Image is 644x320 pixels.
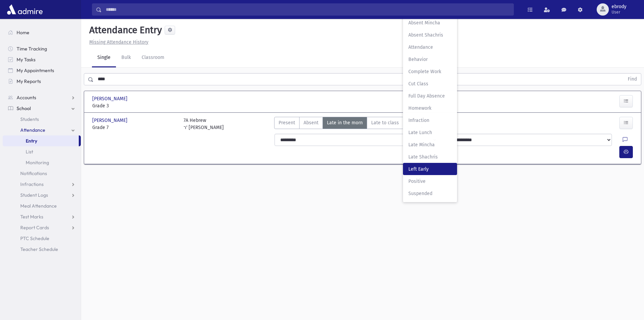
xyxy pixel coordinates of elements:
span: Infractions [20,181,44,187]
span: School [17,105,31,111]
span: Behavior [408,56,452,63]
span: Monitoring [26,159,49,166]
span: PTC Schedule [20,235,49,241]
a: Teacher Schedule [3,244,81,255]
span: Present [279,119,295,126]
a: Entry [3,135,79,146]
span: Absent [304,119,318,126]
span: Notifications [20,170,47,176]
span: Late to class [371,119,399,126]
span: Grade 3 [92,102,177,109]
span: [PERSON_NAME] [92,95,129,102]
span: Late in the morn [327,119,363,126]
u: Missing Attendance History [89,39,148,45]
span: Entry [26,138,37,144]
span: Absent Mincha [408,19,452,26]
span: Late Shachris [408,153,452,161]
span: ebrody [612,4,626,9]
a: My Reports [3,76,81,87]
span: Late Mincha [408,141,452,148]
a: List [3,146,81,157]
span: Student Logs [20,192,48,198]
span: Students [20,116,39,122]
a: Meal Attendance [3,200,81,211]
span: Test Marks [20,214,43,220]
span: Attendance [408,44,452,51]
a: Accounts [3,92,81,103]
span: Report Cards [20,225,49,231]
span: Infraction [408,117,452,124]
a: Monitoring [3,157,81,168]
span: Meal Attendance [20,203,57,209]
a: Infractions [3,179,81,190]
span: Teacher Schedule [20,246,58,252]
span: My Appointments [17,67,54,73]
span: Cut Class [408,80,452,87]
span: Suspended [408,190,452,197]
span: List [26,149,33,155]
span: Home [17,29,29,36]
a: Home [3,27,81,38]
a: School [3,103,81,114]
span: Left Early [408,166,452,173]
a: Student Logs [3,190,81,200]
input: Search [102,3,514,16]
a: Time Tracking [3,43,81,54]
span: Attendance [20,127,45,133]
span: [PERSON_NAME] [92,117,129,124]
a: Students [3,114,81,125]
a: Report Cards [3,222,81,233]
a: Missing Attendance History [87,39,148,45]
h5: Attendance Entry [87,24,162,36]
a: Notifications [3,168,81,179]
a: Bulk [116,48,136,67]
span: Grade 7 [92,124,177,131]
span: My Tasks [17,57,35,63]
a: Test Marks [3,211,81,222]
span: Accounts [17,94,36,101]
span: Full Day Absence [408,92,452,100]
a: PTC Schedule [3,233,81,244]
button: Find [624,73,641,85]
span: Homework [408,105,452,112]
a: My Appointments [3,65,81,76]
span: My Reports [17,78,41,84]
span: Positive [408,178,452,185]
span: Complete Work [408,68,452,75]
span: Late Lunch [408,129,452,136]
a: Single [92,48,116,67]
a: My Tasks [3,54,81,65]
img: AdmirePro [5,3,44,16]
div: 7A Hebrew ר' [PERSON_NAME] [184,117,224,131]
span: Time Tracking [17,46,47,52]
a: Classroom [136,48,170,67]
span: Absent Shachris [408,31,452,39]
div: AttTypes [274,117,416,131]
a: Attendance [3,125,81,135]
span: User [612,9,626,15]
